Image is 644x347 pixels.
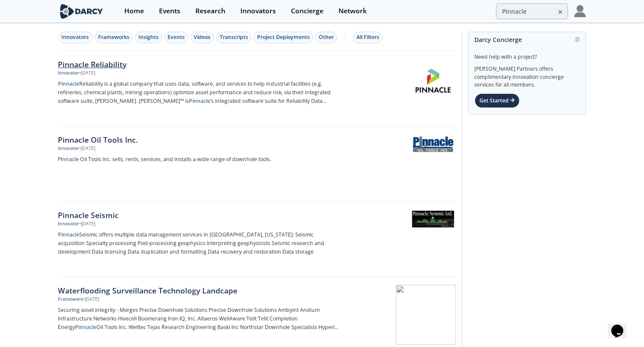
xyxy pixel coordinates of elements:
button: Insights [135,32,162,43]
div: Pinnacle Seismic [58,209,342,221]
input: Advanced Search [496,3,568,19]
div: Project Deployments [257,33,310,41]
div: • [DATE] [80,145,96,152]
button: Project Deployments [254,32,313,43]
img: Pinnacle Seismic [412,211,454,227]
strong: Pinnacle [58,231,80,238]
div: Innovator [58,221,80,227]
div: Transcripts [220,33,248,41]
div: [PERSON_NAME] Partners offers complimentary innovation concierge services for all members. [475,61,580,89]
div: Need help with a project? [475,47,580,61]
div: Frameworks [98,33,129,41]
button: Innovators [58,32,93,43]
div: Innovator [58,145,80,152]
div: Get Started [475,93,520,108]
p: Securing asset integrity - Morges Precise Downhole Solutions Precise Downhole Solutions Ambyint A... [58,306,342,332]
iframe: chat widget [608,313,635,338]
div: Insights [138,33,159,41]
p: Seismic offers multiple data management services in [GEOGRAPHIC_DATA], [US_STATE]: Seismic acquis... [58,230,342,256]
div: Other [319,33,334,41]
div: Concierge [291,8,323,15]
img: logo-wide.svg [58,4,105,19]
div: Framework [58,296,84,303]
div: Innovators [240,8,276,15]
div: All Filters [356,33,379,41]
div: • [DATE] [80,221,96,227]
strong: Pinnacle [189,97,211,105]
img: Profile [574,5,586,17]
button: All Filters [353,32,383,43]
button: Other [315,32,337,43]
img: information.svg [575,37,580,42]
div: Videos [194,33,211,41]
div: Research [195,8,225,15]
p: Pinnacle Oil Tools Inc. sells, rents, services, and installs a wide range of downhole tools. [58,155,342,164]
div: Darcy Concierge [475,32,580,47]
a: Pinnacle Seismic Innovator •[DATE] PinnacleSeismic offers multiple data management services in [G... [58,202,456,277]
div: Waterflooding Surveillance Technology Landcape [58,285,342,296]
div: Network [338,8,367,15]
div: Events [159,8,180,15]
p: Reliability is a global company that uses data, software, and services to help industrial facilit... [58,80,342,105]
a: Pinnacle Oil Tools Inc. Innovator •[DATE] Pinnacle Oil Tools Inc. sells, rents, services, and ins... [58,126,456,202]
strong: Pinnacle [75,323,97,331]
div: Pinnacle Oil Tools Inc. [58,134,342,145]
div: Pinnacle Reliability [58,59,342,70]
a: Pinnacle Reliability Innovator •[DATE] PinnacleReliability is a global company that uses data, so... [58,51,456,126]
div: Home [124,8,144,15]
button: Transcripts [216,32,252,43]
img: Pinnacle Oil Tools Inc. [412,135,454,153]
div: Innovator [58,70,80,77]
strong: Pinnacle [58,80,80,87]
button: Frameworks [95,32,133,43]
div: • [DATE] [84,296,99,303]
img: Pinnacle Reliability [412,60,454,102]
button: Videos [191,32,214,43]
div: • [DATE] [80,70,96,77]
button: Events [164,32,188,43]
div: Events [168,33,185,41]
div: Innovators [62,33,89,41]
